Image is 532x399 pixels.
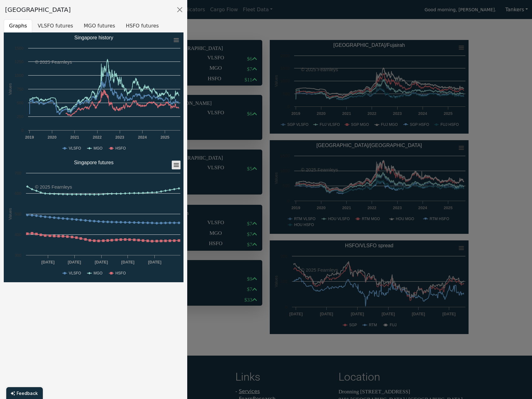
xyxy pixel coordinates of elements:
[93,271,103,275] text: MGO
[68,260,81,264] text: [DATE]
[70,135,79,140] text: 2021
[8,208,13,220] text: Values
[120,19,164,32] button: HSFO futures
[17,101,23,105] text: 500
[41,260,54,264] text: [DATE]
[32,19,78,32] button: VLSFO futures
[115,135,124,140] text: 2023
[15,171,21,175] text: 700
[35,184,72,190] text: © 2025 Fearnleys
[74,35,113,40] text: Singapore history
[25,135,34,140] text: 2019
[4,157,183,282] svg: Singapore futures
[175,5,185,15] button: Close
[17,114,23,119] text: 250
[4,32,183,157] svg: Singapore history
[15,212,21,216] text: 500
[21,128,23,133] text: 0
[48,135,56,140] text: 2020
[15,232,21,237] text: 400
[138,135,147,140] text: 2024
[74,160,113,165] text: Singapore futures
[95,260,108,264] text: [DATE]
[69,271,81,275] text: VLSFO
[115,146,126,150] text: HSFO
[17,87,23,91] text: 750
[4,19,32,32] button: Graphs
[8,83,13,95] text: Values
[78,19,120,32] button: MGO futures
[148,260,161,264] text: [DATE]
[115,271,126,275] text: HSFO
[15,59,23,64] text: 1250
[121,260,134,264] text: [DATE]
[15,191,21,196] text: 600
[15,73,23,78] text: 1000
[69,146,81,150] text: VLSFO
[35,59,72,65] text: © 2025 Fearnleys
[5,5,71,14] div: [GEOGRAPHIC_DATA]
[93,146,103,150] text: MGO
[161,135,169,140] text: 2025
[15,253,21,258] text: 300
[15,46,23,51] text: 1500
[93,135,102,140] text: 2022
